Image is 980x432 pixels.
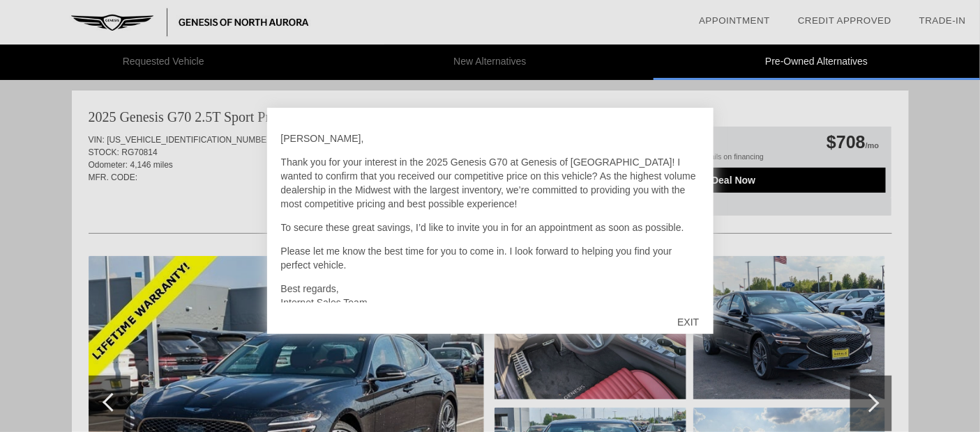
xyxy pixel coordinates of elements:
p: To secure these great savings, I’d like to invite you in for an appointment as soon as possible. [281,221,700,234]
a: Credit Approved [798,15,891,26]
p: [PERSON_NAME], [281,131,700,145]
a: Trade-In [919,15,966,26]
p: Thank you for your interest in the 2025 Genesis G70 at Genesis of [GEOGRAPHIC_DATA]! I wanted to ... [281,155,700,211]
div: EXIT [663,301,713,343]
a: Appointment [699,15,770,26]
p: Best regards, Internet Sales Team Genesis of [GEOGRAPHIC_DATA] [281,282,700,323]
p: Please let me know the best time for you to come in. I look forward to helping you find your perf... [281,244,700,272]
